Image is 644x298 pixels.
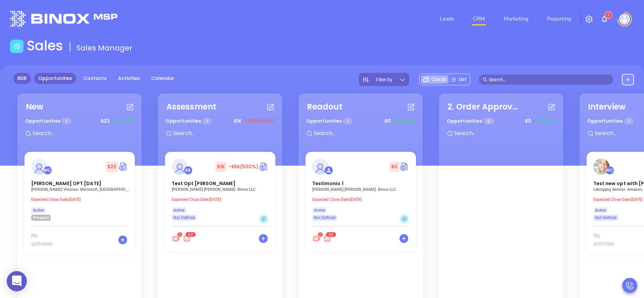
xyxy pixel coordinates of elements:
span: $ 0 [523,116,533,126]
span: $ 1K [215,162,226,172]
span: No activities [31,232,60,248]
img: user [619,14,630,25]
span: Active [314,207,325,214]
input: Search... [313,129,414,138]
input: Search... [453,129,554,138]
span: 6 [329,232,331,237]
span: No activities [593,232,623,248]
a: profileWalter Contreras$22Circle dollar[PERSON_NAME] OPT [DATE][PERSON_NAME] Vinicius- Microsoft,... [24,152,135,221]
img: Test Opt David Romero [172,159,188,175]
sup: 63 [185,232,196,237]
p: Opportunities [306,115,353,127]
span: 1 [62,118,71,124]
div: New [26,101,43,113]
span: 3 [331,232,333,237]
span: 2 [319,232,321,237]
a: Reporting [544,12,574,26]
a: profile $0Circle dollarTestimonio 1[PERSON_NAME] [PERSON_NAME]- Binox LLCExpected Close Date:[DAT... [306,152,416,221]
span: Filter by [376,77,392,82]
span: 2 [178,232,181,237]
sup: 2 [177,232,182,237]
a: profileKevin Barrientos$1K-$5K(500%)Circle dollarTest Opt [PERSON_NAME][PERSON_NAME] [PERSON_NAME... [165,152,275,221]
span: $ 0 [389,162,399,172]
span: 1 [202,118,212,124]
input: Search... [32,129,132,138]
span: 6 [188,232,191,237]
p: Opportunities [166,115,212,127]
a: BDR [13,73,31,84]
span: +$0 (0%) [394,118,415,125]
span: $ 0 [383,116,392,126]
p: David Romero - Binox LLC [312,187,413,192]
a: Calendar [147,73,178,84]
div: 2. Order Approved [447,101,521,113]
img: Quote [399,162,409,172]
span: Not Defined [173,214,195,221]
a: Opportunities [34,73,76,84]
span: $ 22 [106,162,118,172]
h1: Sales [27,38,63,54]
span: Prospect [33,214,49,221]
span: Testimonio 1 [312,180,343,187]
img: Quote [259,162,269,172]
span: search [483,77,487,82]
a: Contacts [79,73,111,84]
img: Quote [118,162,128,172]
div: List [448,75,469,84]
p: Expected Close Date: [DATE] [312,197,413,202]
img: iconNotification [600,15,608,23]
img: iconSetting [585,15,593,23]
input: Search… [489,76,609,83]
span: 1 [343,118,352,124]
p: Opportunities [25,115,71,127]
sup: 63 [326,232,336,237]
p: Felipe Vinicius - Microsoft, Brazil [31,187,132,192]
span: Not Defined [314,214,335,221]
span: 3 [191,232,193,237]
div: Kevin Barrientos [184,166,193,175]
span: Active [33,207,44,214]
div: Assessment [166,101,216,113]
sup: 3 [605,12,612,18]
span: $ 1K [232,116,243,126]
a: Marketing [501,12,531,26]
span: 3 [607,13,609,17]
p: Opportunities [447,115,494,127]
span: Not Defined [595,214,616,221]
img: Test new opt with kevin [593,159,609,175]
span: Active [595,207,606,214]
div: Cold [399,214,409,224]
p: David Romero - Binox LLC [172,187,272,192]
span: -$5K (500%) [228,163,259,170]
div: Cold [259,214,269,224]
div: Walter Contreras [43,166,52,175]
div: Walter Contreras [605,166,614,175]
div: Cards [421,75,448,84]
span: +$0 (0%) [535,118,555,125]
span: $ 22 [99,116,111,126]
p: Expected Close Date: [DATE] [31,197,132,202]
input: Search... [172,129,273,138]
img: logo [10,11,117,27]
img: Felipe OPT may 9 [31,159,47,175]
span: Active [173,207,184,214]
a: CRM [470,12,488,26]
span: Felipe OPT may 9 [31,180,101,187]
img: Testimonio 1 [312,159,328,175]
div: Readout [307,101,342,113]
span: 0 [483,118,494,124]
a: Activities [114,73,144,84]
div: Interview [588,101,626,113]
span: +$0 (0%) [113,118,134,125]
a: Leads [437,12,457,26]
sup: 2 [318,232,323,237]
p: Expected Close Date: [DATE] [172,197,272,202]
p: Opportunities [587,115,634,127]
span: -$5K (500%) [245,118,274,125]
span: 1 [624,118,633,124]
span: Test Opt David Romero [172,180,235,187]
span: Sales Manager [76,43,132,53]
